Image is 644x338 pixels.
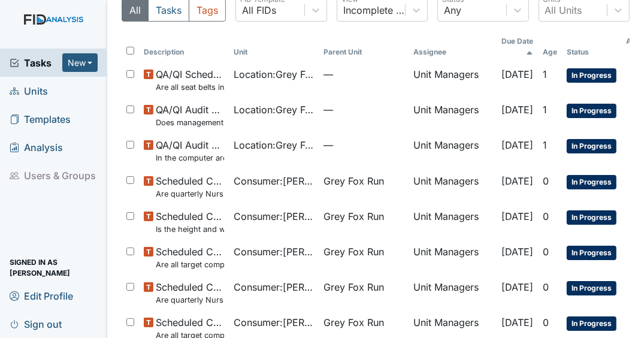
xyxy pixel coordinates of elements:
[501,246,533,258] span: [DATE]
[538,31,562,62] th: Toggle SortBy
[567,210,616,225] span: In Progress
[543,246,549,258] span: 0
[567,139,616,153] span: In Progress
[323,138,404,152] span: —
[567,175,616,189] span: In Progress
[409,62,497,98] td: Unit Managers
[234,209,314,224] span: Consumer : [PERSON_NAME]
[444,3,461,17] div: Any
[409,98,497,133] td: Unit Managers
[234,174,314,188] span: Consumer : [PERSON_NAME]
[156,294,224,306] small: Are quarterly Nursing Progress Notes/Visual Assessments completed by the end of the month followi...
[343,3,406,17] div: Incomplete Tasks
[543,139,547,151] span: 1
[543,104,547,116] span: 1
[562,31,621,62] th: Toggle SortBy
[323,315,384,330] span: Grey Fox Run
[10,315,62,333] span: Sign out
[234,102,314,117] span: Location : Grey Fox Run
[409,31,497,62] th: Assignee
[234,138,314,152] span: Location : Grey Fox Run
[156,224,224,235] small: Is the height and weight record current through the previous month?
[156,152,224,164] small: In the computer area, are there any passwords that are visible?
[10,286,73,305] span: Edit Profile
[409,275,497,310] td: Unit Managers
[156,259,224,270] small: Are all target completion dates current (not expired)?
[323,280,384,294] span: Grey Fox Run
[567,104,616,118] span: In Progress
[156,82,224,93] small: Are all seat belts in working condition?
[62,53,98,72] button: New
[156,280,224,306] span: Scheduled Consumer Chart Review Are quarterly Nursing Progress Notes/Visual Assessments completed...
[10,258,98,277] span: Signed in as [PERSON_NAME]
[242,3,276,17] div: All FIDs
[156,138,224,164] span: QA/QI Audit Checklist (ICF) In the computer area, are there any passwords that are visible?
[409,169,497,204] td: Unit Managers
[323,209,384,224] span: Grey Fox Run
[323,67,404,82] span: —
[501,210,533,222] span: [DATE]
[543,68,547,80] span: 1
[156,245,224,270] span: Scheduled Consumer Chart Review Are all target completion dates current (not expired)?
[409,204,497,240] td: Unit Managers
[234,315,314,330] span: Consumer : [PERSON_NAME]
[543,281,549,293] span: 0
[543,175,549,187] span: 0
[409,240,497,275] td: Unit Managers
[139,31,229,62] th: Toggle SortBy
[323,245,384,259] span: Grey Fox Run
[567,246,616,260] span: In Progress
[501,281,533,293] span: [DATE]
[543,210,549,222] span: 0
[234,280,314,294] span: Consumer : [PERSON_NAME]
[567,281,616,295] span: In Progress
[319,31,409,62] th: Toggle SortBy
[323,174,384,188] span: Grey Fox Run
[156,209,224,235] span: Scheduled Consumer Chart Review Is the height and weight record current through the previous month?
[234,67,314,82] span: Location : Grey Fox Run
[545,3,582,17] div: All Units
[501,316,533,328] span: [DATE]
[501,104,533,116] span: [DATE]
[501,139,533,151] span: [DATE]
[323,102,404,117] span: —
[501,68,533,80] span: [DATE]
[409,133,497,168] td: Unit Managers
[156,174,224,200] span: Scheduled Consumer Chart Review Are quarterly Nursing Progress Notes/Visual Assessments completed...
[156,117,224,128] small: Does management have knowledge of another employee's password?
[156,102,224,128] span: QA/QI Audit Checklist (ICF) Does management have knowledge of another employee's password?
[10,110,71,128] span: Templates
[234,245,314,259] span: Consumer : [PERSON_NAME]
[497,31,538,62] th: Toggle SortBy
[543,316,549,328] span: 0
[567,68,616,83] span: In Progress
[229,31,319,62] th: Toggle SortBy
[501,175,533,187] span: [DATE]
[10,82,48,100] span: Units
[567,316,616,331] span: In Progress
[156,67,224,93] span: QA/QI Scheduled Inspection Are all seat belts in working condition?
[10,138,63,156] span: Analysis
[126,47,134,55] input: Toggle All Rows Selected
[156,188,224,200] small: Are quarterly Nursing Progress Notes/Visual Assessments completed by the end of the month followi...
[10,56,62,70] a: Tasks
